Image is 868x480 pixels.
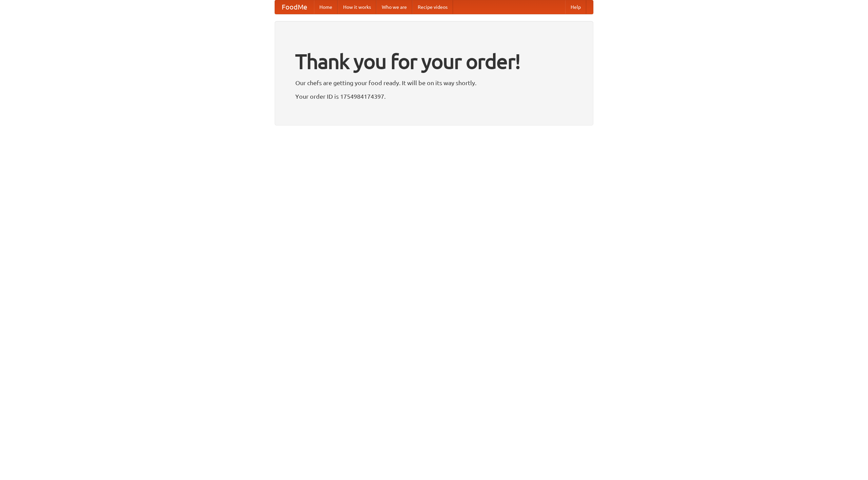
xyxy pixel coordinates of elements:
a: How it works [338,0,376,14]
a: Who we are [376,0,412,14]
a: Help [565,0,586,14]
h1: Thank you for your order! [295,45,573,78]
a: Home [314,0,338,14]
p: Your order ID is 1754984174397. [295,91,573,101]
p: Our chefs are getting your food ready. It will be on its way shortly. [295,78,573,88]
a: FoodMe [275,0,314,14]
a: Recipe videos [412,0,453,14]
